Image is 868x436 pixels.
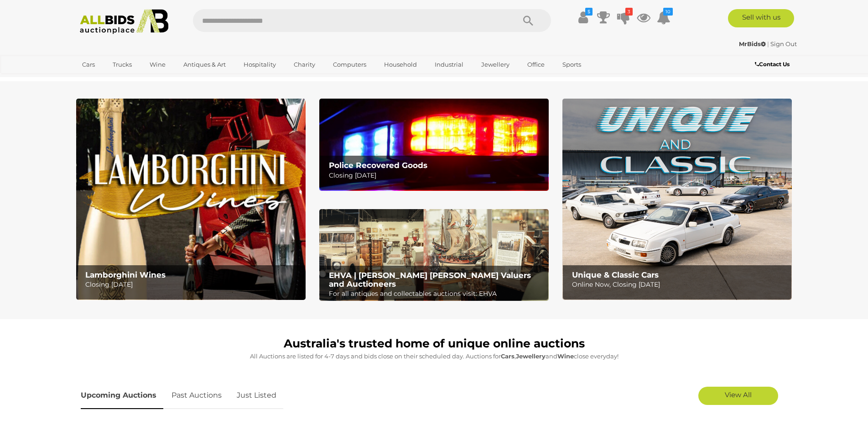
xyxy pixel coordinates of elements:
b: Contact Us [755,61,790,68]
a: $ [577,9,590,26]
h1: Australia's trusted home of unique online auctions [81,337,788,350]
a: Past Auctions [165,382,229,409]
strong: MrBids [739,40,766,47]
a: [GEOGRAPHIC_DATA] [76,72,153,87]
a: Unique & Classic Cars Unique & Classic Cars Online Now, Closing [DATE] [562,99,792,300]
a: 10 [657,9,670,26]
a: Household [378,57,423,72]
p: All Auctions are listed for 4-7 days and bids close on their scheduled day. Auctions for , and cl... [81,351,788,362]
a: Charity [288,57,321,72]
span: View All [725,390,752,399]
strong: Wine [557,352,574,360]
a: Antiques & Art [177,57,232,72]
b: EHVA | [PERSON_NAME] [PERSON_NAME] Valuers and Auctioneers [329,271,531,289]
a: Sell with us [728,9,794,27]
a: Police Recovered Goods Police Recovered Goods Closing [DATE] [319,99,549,190]
a: 3 [617,9,630,26]
p: For all antiques and collectables auctions visit: EHVA [329,288,544,299]
a: Computers [327,57,372,72]
a: Sports [556,57,587,72]
a: MrBids [739,40,767,47]
a: Hospitality [238,57,282,72]
img: Allbids.com.au [75,9,174,34]
a: Lamborghini Wines Lamborghini Wines Closing [DATE] [76,99,306,300]
a: Jewellery [475,57,515,72]
p: Closing [DATE] [329,170,544,181]
a: Trucks [107,57,138,72]
i: 10 [663,8,673,16]
a: Contact Us [755,59,792,69]
a: Industrial [429,57,469,72]
i: $ [585,8,593,16]
button: Search [505,9,551,32]
a: View All [698,387,778,405]
a: Sign Out [770,40,797,47]
img: Unique & Classic Cars [562,99,792,300]
a: Upcoming Auctions [81,382,163,409]
a: Just Listed [230,382,283,409]
i: 3 [625,8,633,16]
strong: Cars [501,352,515,360]
b: Lamborghini Wines [85,270,166,279]
p: Online Now, Closing [DATE] [572,279,787,290]
a: Cars [76,57,101,72]
a: Office [521,57,551,72]
p: Closing [DATE] [85,279,300,290]
img: EHVA | Evans Hastings Valuers and Auctioneers [319,209,549,301]
strong: Jewellery [516,352,546,360]
img: Lamborghini Wines [76,99,306,300]
img: Police Recovered Goods [319,99,549,190]
span: | [767,40,769,47]
a: Wine [144,57,172,72]
b: Unique & Classic Cars [572,270,659,279]
a: EHVA | Evans Hastings Valuers and Auctioneers EHVA | [PERSON_NAME] [PERSON_NAME] Valuers and Auct... [319,209,549,301]
b: Police Recovered Goods [329,161,427,170]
